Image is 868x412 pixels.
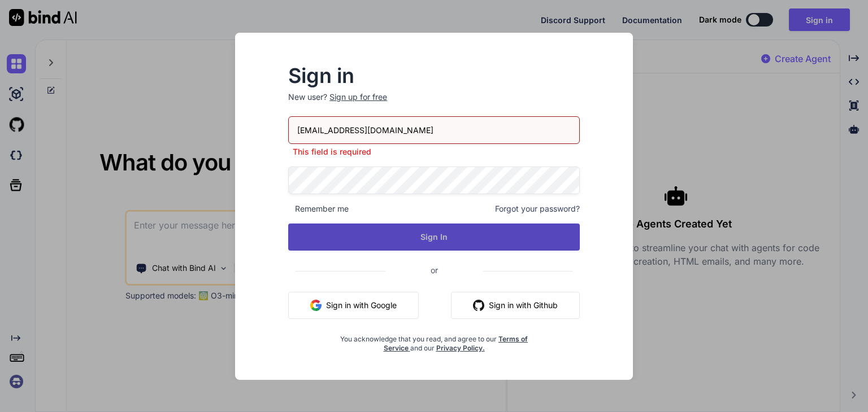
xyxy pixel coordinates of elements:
[288,67,580,85] h2: Sign in
[310,300,322,311] img: google
[337,328,531,353] div: You acknowledge that you read, and agree to our and our
[288,203,349,214] span: Remember me
[288,292,419,319] button: Sign in with Google
[451,292,580,319] button: Sign in with Github
[288,116,580,144] input: Login or Email
[385,256,483,284] span: or
[384,335,528,352] a: Terms of Service
[288,223,580,251] button: Sign In
[473,300,484,311] img: github
[329,91,387,103] div: Sign up for free
[288,146,580,157] p: This field is required
[495,203,580,214] span: Forgot your password?
[288,91,580,116] p: New user?
[436,344,485,352] a: Privacy Policy.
